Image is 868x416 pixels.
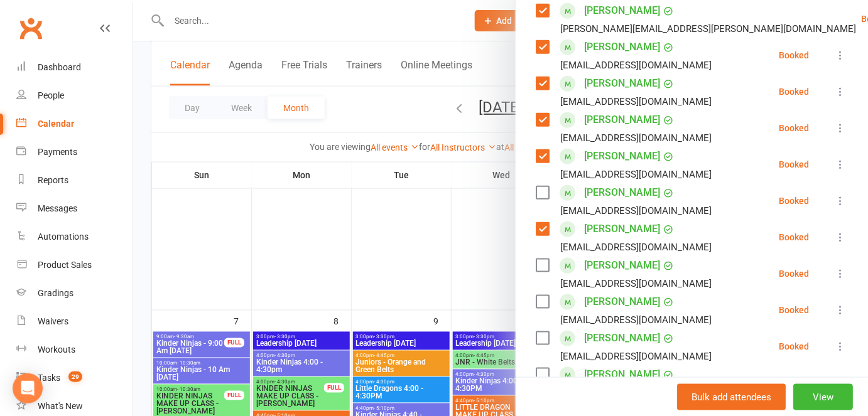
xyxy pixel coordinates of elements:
[16,364,133,392] a: Tasks 29
[16,166,133,195] a: Reports
[38,175,68,185] div: Reports
[793,383,853,410] button: View
[560,93,712,110] div: [EMAIL_ADDRESS][DOMAIN_NAME]
[13,373,43,403] div: Open Intercom Messenger
[38,260,92,270] div: Product Sales
[779,306,809,314] div: Booked
[560,203,712,219] div: [EMAIL_ADDRESS][DOMAIN_NAME]
[584,255,660,275] a: [PERSON_NAME]
[38,119,74,129] div: Calendar
[779,342,809,351] div: Booked
[38,147,77,157] div: Payments
[584,1,660,21] a: [PERSON_NAME]
[779,160,809,169] div: Booked
[779,196,809,205] div: Booked
[584,328,660,348] a: [PERSON_NAME]
[779,233,809,242] div: Booked
[560,312,712,328] div: [EMAIL_ADDRESS][DOMAIN_NAME]
[16,223,133,251] a: Automations
[38,232,89,242] div: Automations
[38,373,60,383] div: Tasks
[560,166,712,183] div: [EMAIL_ADDRESS][DOMAIN_NAME]
[584,146,660,166] a: [PERSON_NAME]
[38,316,68,326] div: Waivers
[779,87,809,96] div: Booked
[560,348,712,365] div: [EMAIL_ADDRESS][DOMAIN_NAME]
[584,365,660,385] a: [PERSON_NAME]
[584,183,660,203] a: [PERSON_NAME]
[584,73,660,93] a: [PERSON_NAME]
[677,383,786,410] button: Bulk add attendees
[16,279,133,307] a: Gradings
[38,203,77,213] div: Messages
[584,219,660,239] a: [PERSON_NAME]
[38,90,64,100] div: People
[560,57,712,73] div: [EMAIL_ADDRESS][DOMAIN_NAME]
[779,124,809,132] div: Booked
[560,275,712,292] div: [EMAIL_ADDRESS][DOMAIN_NAME]
[15,13,46,44] a: Clubworx
[16,53,133,82] a: Dashboard
[560,21,856,37] div: [PERSON_NAME][EMAIL_ADDRESS][PERSON_NAME][DOMAIN_NAME]
[16,336,133,364] a: Workouts
[779,51,809,60] div: Booked
[16,307,133,336] a: Waivers
[38,401,83,411] div: What's New
[38,288,73,298] div: Gradings
[38,62,81,72] div: Dashboard
[16,82,133,110] a: People
[16,110,133,138] a: Calendar
[584,37,660,57] a: [PERSON_NAME]
[779,269,809,278] div: Booked
[584,110,660,130] a: [PERSON_NAME]
[16,138,133,166] a: Payments
[16,195,133,223] a: Messages
[560,130,712,146] div: [EMAIL_ADDRESS][DOMAIN_NAME]
[38,344,75,355] div: Workouts
[584,292,660,312] a: [PERSON_NAME]
[68,371,82,382] span: 29
[16,251,133,279] a: Product Sales
[560,239,712,255] div: [EMAIL_ADDRESS][DOMAIN_NAME]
